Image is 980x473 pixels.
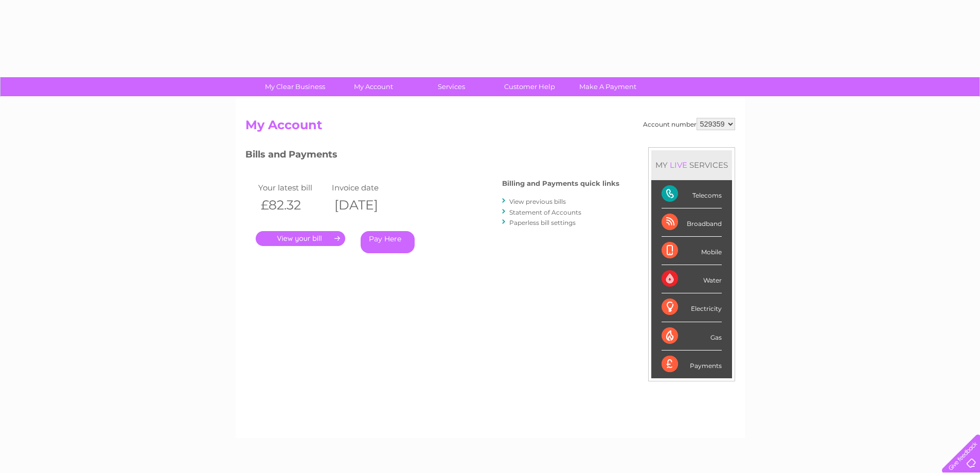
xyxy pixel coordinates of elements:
div: Broadband [662,208,722,237]
div: Mobile [662,237,722,265]
h3: Bills and Payments [245,147,619,165]
div: Gas [662,322,722,351]
div: MY SERVICES [651,150,732,180]
th: [DATE] [329,195,403,216]
a: Pay Here [361,231,415,253]
a: Statement of Accounts [509,208,581,216]
td: Invoice date [329,181,403,195]
h2: My Account [245,118,735,137]
a: . [256,231,345,246]
div: Payments [662,351,722,378]
div: LIVE [668,160,689,170]
div: Account number [643,118,735,130]
div: Water [662,265,722,293]
a: Services [409,77,494,96]
th: £82.32 [256,195,330,216]
div: Telecoms [662,180,722,208]
div: Electricity [662,293,722,322]
a: Make A Payment [565,77,650,96]
a: Paperless bill settings [509,219,576,226]
a: My Account [331,77,416,96]
a: My Clear Business [253,77,337,96]
a: View previous bills [509,198,566,205]
a: Customer Help [487,77,572,96]
td: Your latest bill [256,181,330,195]
h4: Billing and Payments quick links [502,180,619,187]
